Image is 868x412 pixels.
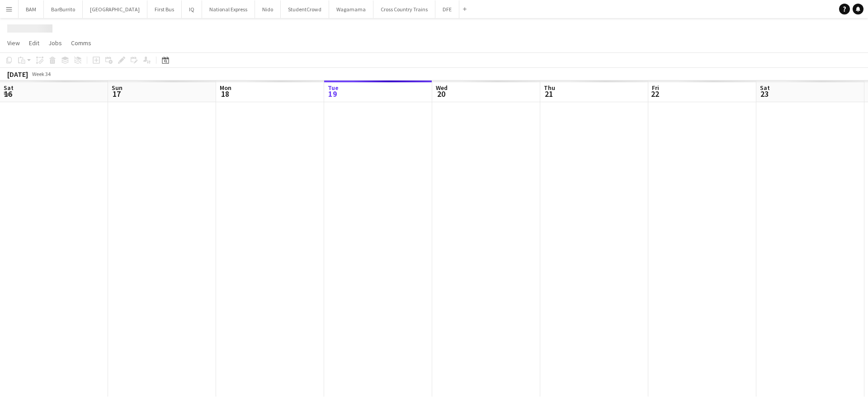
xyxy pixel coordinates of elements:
button: Wagamama [329,0,373,18]
div: [DATE] [7,70,28,79]
span: 21 [542,89,555,99]
span: 18 [218,89,231,99]
a: Comms [67,37,95,49]
span: 23 [759,89,770,99]
button: BarBurrito [44,0,83,18]
span: Mon [220,84,231,92]
button: BAM [19,0,44,18]
button: Cross Country Trains [373,0,435,18]
span: 19 [326,89,339,99]
span: Comms [71,39,91,47]
span: 22 [651,89,659,99]
span: Edit [29,39,39,47]
a: Edit [25,37,43,49]
span: Week 34 [30,71,52,77]
button: StudentCrowd [281,0,329,18]
span: View [7,39,20,47]
span: Jobs [48,39,62,47]
span: 16 [2,89,14,99]
span: Sat [760,84,770,92]
button: IQ [182,0,202,18]
span: Tue [328,84,339,92]
button: Nido [255,0,281,18]
span: Sun [112,84,123,92]
button: First Bus [147,0,182,18]
button: National Express [202,0,255,18]
span: Sat [4,84,14,92]
a: Jobs [45,37,66,49]
span: 17 [110,89,123,99]
span: Thu [544,84,555,92]
a: View [4,37,24,49]
span: Wed [436,84,448,92]
button: [GEOGRAPHIC_DATA] [83,0,147,18]
span: 20 [434,89,448,99]
span: Fri [652,84,659,92]
button: DFE [435,0,459,18]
